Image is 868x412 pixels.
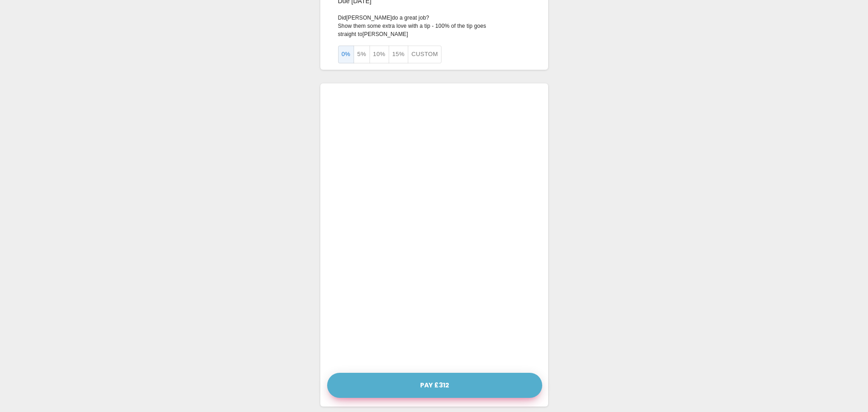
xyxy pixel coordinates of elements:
[389,46,408,63] button: 15%
[325,88,544,367] iframe: Secure payment input frame
[327,373,542,398] button: Pay £312
[338,14,530,38] p: Did [PERSON_NAME] do a great job? Show them some extra love with a tip - 100% of the tip goes str...
[354,46,370,63] button: 5%
[370,46,389,63] button: 10%
[338,46,354,63] button: 0%
[408,46,442,63] button: Custom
